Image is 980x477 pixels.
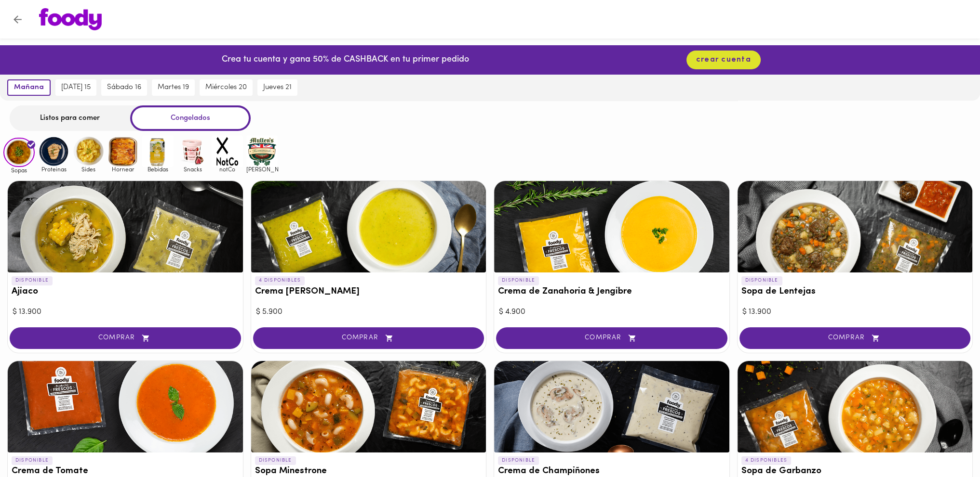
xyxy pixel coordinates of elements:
[38,166,69,172] span: Proteinas
[12,276,53,285] p: DISPONIBLE
[255,287,483,297] h3: Crema [PERSON_NAME]
[498,276,539,285] p: DISPONIBLE
[265,334,472,342] span: COMPRAR
[13,307,238,318] div: $ 13.900
[200,79,253,96] button: miércoles 20
[130,105,251,131] div: Congelados
[142,166,174,172] span: Bebidas
[12,466,239,477] h3: Crema de Tomate
[739,327,971,349] button: COMPRAR
[152,79,195,96] button: martes 19
[12,456,53,465] p: DISPONIBLE
[742,307,968,318] div: $ 13.900
[73,166,104,172] span: Sides
[73,136,104,167] img: Sides
[39,8,102,30] img: logo.png
[738,361,973,452] div: Sopa de Garbanzo
[256,307,482,318] div: $ 5.900
[142,136,174,167] img: Bebidas
[253,327,484,349] button: COMPRAR
[251,361,486,452] div: Sopa Minestrone
[752,334,959,342] span: COMPRAR
[696,55,751,64] span: crear cuenta
[255,276,305,285] p: 4 DISPONIBLES
[499,307,725,318] div: $ 4.900
[741,276,782,285] p: DISPONIBLE
[924,421,970,467] iframe: Messagebird Livechat Widget
[498,287,725,297] h3: Crema de Zanahoria & Jengibre
[222,54,469,66] p: Crea tu cuenta y gana 50% de CASHBACK en tu primer pedido
[741,287,969,297] h3: Sopa de Lentejas
[8,361,243,452] div: Crema de Tomate
[22,334,229,342] span: COMPRAR
[498,466,725,477] h3: Crema de Champiñones
[205,83,247,92] span: miércoles 20
[3,138,35,168] img: Sopas
[246,166,278,172] span: [PERSON_NAME]
[12,287,239,297] h3: Ajiaco
[3,167,35,173] span: Sopas
[741,466,969,477] h3: Sopa de Garbanzo
[14,83,44,92] span: mañana
[101,79,147,96] button: sábado 16
[212,136,243,167] img: notCo
[10,327,241,349] button: COMPRAR
[8,181,243,272] div: Ajiaco
[494,181,729,272] div: Crema de Zanahoria & Jengibre
[177,166,208,172] span: Snacks
[7,79,51,96] button: mañana
[177,136,208,167] img: Snacks
[61,83,91,92] span: [DATE] 15
[6,8,29,31] button: Volver
[212,166,243,172] span: notCo
[255,466,483,477] h3: Sopa Minestrone
[686,51,761,69] button: crear cuenta
[38,136,69,167] img: Proteinas
[257,79,297,96] button: jueves 21
[494,361,729,452] div: Crema de Champiñones
[738,181,973,272] div: Sopa de Lentejas
[10,105,130,131] div: Listos para comer
[107,83,141,92] span: sábado 16
[158,83,189,92] span: martes 19
[263,83,292,92] span: jueves 21
[55,79,96,96] button: [DATE] 15
[255,456,296,465] p: DISPONIBLE
[251,181,486,272] div: Crema del Huerto
[508,334,715,342] span: COMPRAR
[498,456,539,465] p: DISPONIBLE
[496,327,727,349] button: COMPRAR
[741,456,792,465] p: 4 DISPONIBLES
[246,136,278,167] img: mullens
[107,136,139,167] img: Hornear
[107,166,139,172] span: Hornear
